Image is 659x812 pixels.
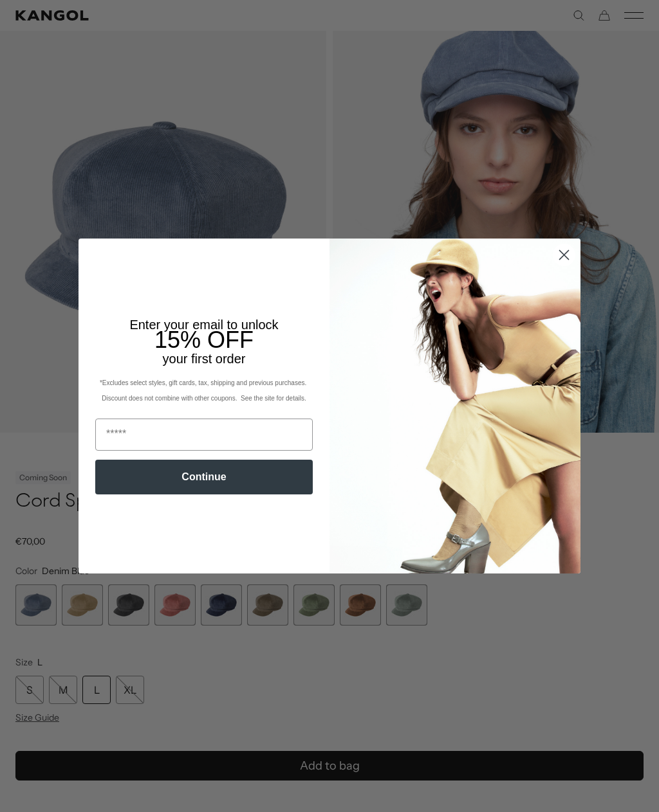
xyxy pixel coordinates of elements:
[163,352,246,366] span: your first order
[154,327,254,353] span: 15% OFF
[95,419,313,451] input: Email
[329,239,580,573] img: 93be19ad-e773-4382-80b9-c9d740c9197f.jpeg
[100,379,308,402] span: *Excludes select styles, gift cards, tax, shipping and previous purchases. Discount does not comb...
[95,460,313,494] button: Continue
[553,244,575,266] button: Close dialog
[129,318,278,332] span: Enter your email to unlock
